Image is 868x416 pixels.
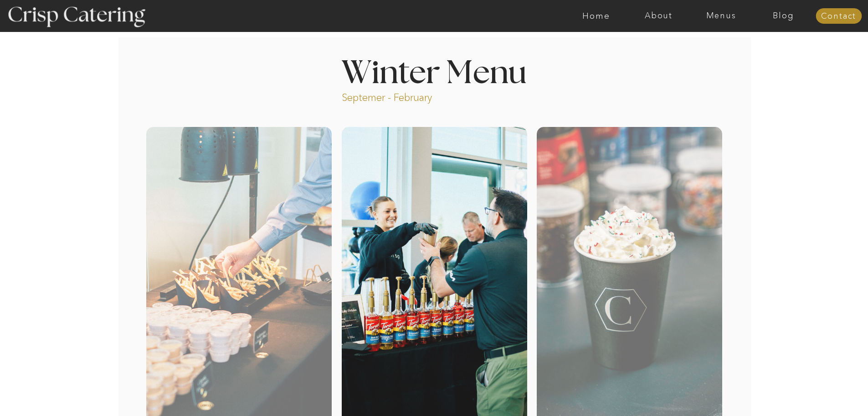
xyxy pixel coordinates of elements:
[690,11,752,21] a: Menus
[565,11,627,21] a: Home
[308,58,561,84] h1: Winter Menu
[752,11,815,21] a: Blog
[777,370,868,416] iframe: podium webchat widget bubble
[627,11,690,21] a: About
[816,12,862,21] a: Contact
[342,91,467,101] p: Septemer - February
